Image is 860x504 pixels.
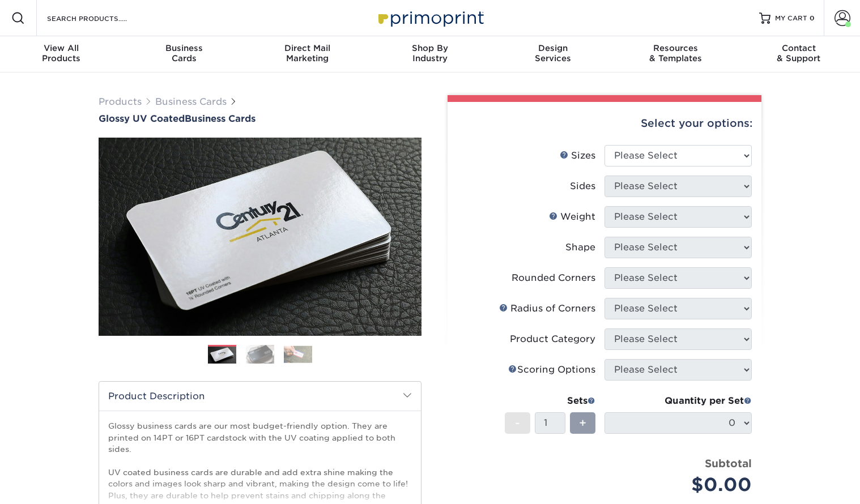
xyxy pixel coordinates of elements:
img: Business Cards 03 [284,345,312,363]
div: $0.00 [613,471,752,498]
img: Business Cards 01 [208,341,236,369]
div: Select your options: [457,102,752,145]
a: Shop ByIndustry [369,36,492,72]
a: Glossy UV CoatedBusiness Cards [99,113,422,124]
span: Resources [614,43,737,53]
span: Business [123,43,246,53]
span: Shop By [369,43,492,53]
span: - [515,415,520,432]
div: Radius of Corners [499,302,595,315]
div: Sizes [560,149,595,163]
span: Direct Mail [246,43,369,53]
div: Marketing [246,43,369,63]
a: Direct MailMarketing [246,36,369,72]
span: + [579,415,586,432]
input: SEARCH PRODUCTS..... [46,11,156,25]
a: BusinessCards [123,36,246,72]
div: Product Category [510,332,595,346]
span: Contact [737,43,860,53]
span: Design [491,43,614,53]
div: Cards [123,43,246,63]
div: Quantity per Set [604,394,752,408]
h2: Product Description [99,382,421,411]
a: Contact& Support [737,36,860,72]
a: DesignServices [491,36,614,72]
div: Scoring Options [508,363,595,377]
div: & Templates [614,43,737,63]
div: Services [491,43,614,63]
a: Resources& Templates [614,36,737,72]
h1: Business Cards [99,113,422,124]
img: Glossy UV Coated 01 [99,75,422,398]
a: Business Cards [155,96,227,107]
a: Products [99,96,142,107]
span: 0 [810,14,815,22]
div: Weight [549,210,595,224]
div: Sets [505,394,595,408]
img: Primoprint [373,6,487,30]
span: Glossy UV Coated [99,113,185,124]
div: Rounded Corners [512,271,595,285]
span: MY CART [775,14,807,23]
div: Industry [369,43,492,63]
div: Shape [565,241,595,254]
img: Business Cards 02 [246,344,274,364]
strong: Subtotal [705,457,752,469]
div: Sides [570,180,595,193]
div: & Support [737,43,860,63]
